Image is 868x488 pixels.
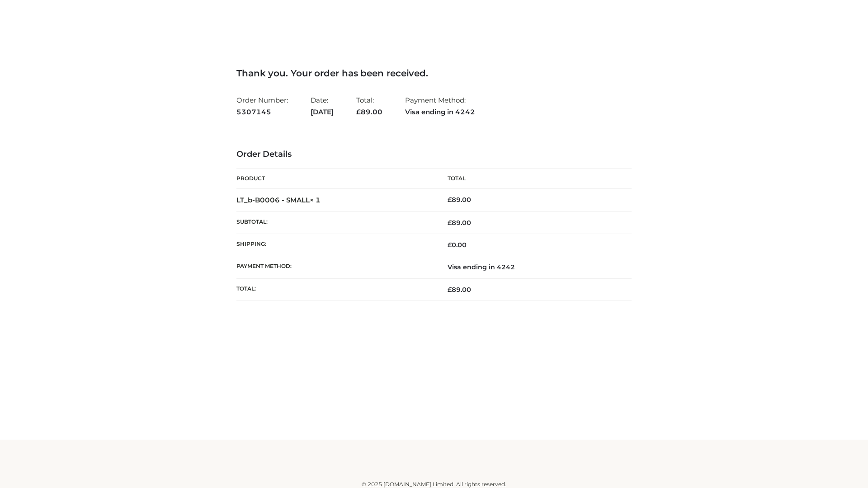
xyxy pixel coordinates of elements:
th: Shipping: [236,234,434,256]
strong: LT_b-B0006 - SMALL [236,196,321,204]
span: £ [356,108,361,116]
th: Payment method: [236,256,434,278]
th: Total: [236,278,434,300]
span: £ [448,241,452,249]
li: Order Number: [236,92,288,120]
td: Visa ending in 4242 [434,256,632,278]
h3: Thank you. Your order has been received. [236,68,632,79]
strong: Visa ending in 4242 [405,106,475,118]
li: Date: [311,92,334,120]
h3: Order Details [236,150,632,160]
li: Total: [356,92,382,120]
strong: [DATE] [311,106,334,118]
span: £ [448,196,452,204]
span: £ [448,286,452,294]
span: £ [448,219,452,227]
th: Total [434,169,632,189]
span: 89.00 [356,108,382,116]
bdi: 89.00 [448,196,471,204]
bdi: 0.00 [448,241,467,249]
span: 89.00 [448,219,471,227]
th: Product [236,169,434,189]
strong: 5307145 [236,106,288,118]
li: Payment Method: [405,92,475,120]
strong: × 1 [310,196,321,204]
span: 89.00 [448,286,471,294]
th: Subtotal: [236,211,434,234]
